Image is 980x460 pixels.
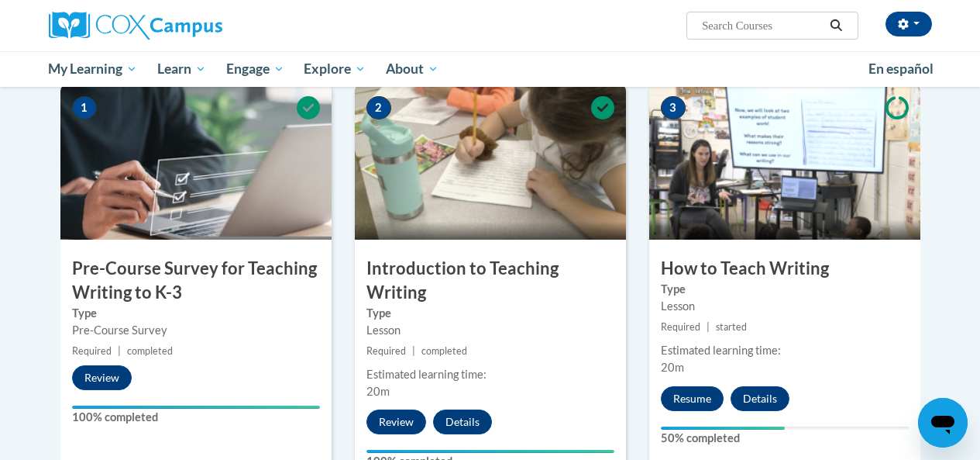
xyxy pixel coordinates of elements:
label: Type [72,305,320,322]
span: | [707,321,710,333]
span: Engage [226,60,284,78]
button: Resume [661,386,724,411]
a: Cox Campus [49,12,328,40]
span: My Learning [48,60,137,78]
div: Your progress [366,450,614,453]
span: Explore [304,60,366,78]
span: Required [72,345,112,357]
span: 1 [72,96,97,119]
label: Type [661,281,909,298]
button: Account Settings [885,12,932,36]
button: Review [366,410,426,434]
input: Search Courses [700,16,824,35]
label: 100% completed [72,409,320,426]
img: Course Image [649,85,920,240]
div: Main menu [37,51,944,87]
h3: Introduction to Teaching Writing [355,257,626,305]
div: Your progress [661,427,785,430]
span: | [118,345,121,357]
span: completed [127,345,173,357]
img: Course Image [60,85,332,240]
span: En español [868,61,934,77]
a: Engage [216,51,294,87]
button: Details [731,386,789,411]
button: Details [433,410,492,434]
span: Learn [157,60,206,78]
button: Review [72,365,132,390]
div: Pre-Course Survey [72,322,320,339]
a: Learn [147,51,216,87]
div: Estimated learning time: [661,342,909,359]
a: En español [858,53,944,85]
a: Explore [294,51,376,87]
label: Type [366,305,614,322]
h3: How to Teach Writing [649,257,920,281]
span: 20m [661,361,684,374]
div: Lesson [661,298,909,315]
span: Required [366,345,406,357]
span: 3 [661,96,686,119]
img: Cox Campus [49,12,222,40]
img: Course Image [355,85,626,240]
span: About [386,60,438,78]
div: Estimated learning time: [366,366,614,383]
span: Required [661,321,700,333]
span: | [412,345,415,357]
label: 50% completed [661,430,909,447]
a: About [376,51,449,87]
a: My Learning [39,51,148,87]
h3: Pre-Course Survey for Teaching Writing to K-3 [60,257,332,305]
span: completed [421,345,467,357]
span: 20m [366,385,390,398]
div: Your progress [72,406,320,409]
iframe: Button to launch messaging window [918,398,968,448]
div: Lesson [366,322,614,339]
span: 2 [366,96,391,119]
span: started [716,321,747,333]
button: Search [824,16,848,35]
